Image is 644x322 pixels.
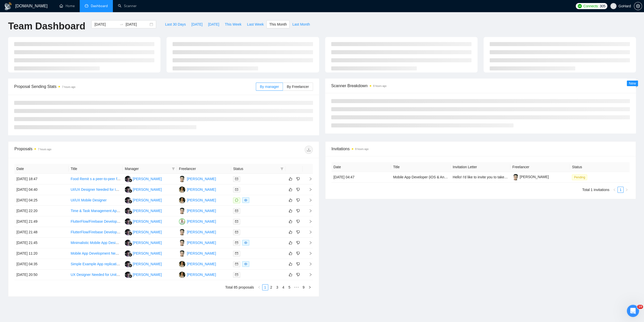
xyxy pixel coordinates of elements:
td: Food Remit s a peer-to-peer food remittance platform that enables families, friends to send receive [69,174,123,184]
img: BP [179,240,185,246]
th: Title [391,162,451,172]
span: Connects: [583,3,598,9]
button: like [287,261,294,267]
span: dislike [296,230,300,234]
div: [PERSON_NAME] [187,272,216,277]
img: RR [125,272,131,278]
div: [PERSON_NAME] [133,272,162,277]
div: [PERSON_NAME] [133,261,162,267]
a: BP[PERSON_NAME] [179,251,216,255]
span: Last Week [247,22,264,27]
td: [DATE] 04:47 [331,172,391,183]
td: FlutterFlow/Firebase Developer for Avatar AAC App (with minor custom Flutter code) [69,227,123,238]
a: RR[PERSON_NAME] [125,272,162,276]
time: 8 hours ago [373,85,387,87]
img: RR [125,176,131,182]
span: message [235,199,238,202]
img: RR [125,208,131,214]
span: filter [172,167,175,170]
a: RR[PERSON_NAME] [125,240,162,244]
span: [DATE] [208,22,219,27]
a: 3 [275,285,280,290]
img: RR [125,218,131,225]
a: Minimalistic Mobile App Designer Needed for Workout Tracker [71,241,168,245]
span: Pending [572,175,587,180]
td: [DATE] 04:40 [14,184,69,195]
img: gigradar-bm.png [129,253,132,257]
img: RR [125,240,131,246]
span: Dashboard [91,4,108,8]
img: IV [179,218,185,225]
div: Proposals [14,146,163,154]
button: [DATE] [205,20,222,28]
span: like [289,273,292,277]
a: 1 [618,187,623,193]
span: eye [244,199,247,202]
img: upwork-logo.png [578,4,582,8]
span: dislike [296,177,300,181]
a: 9 [301,285,306,290]
span: like [289,262,292,266]
button: dislike [295,261,301,267]
th: Freelancer [177,164,231,174]
div: [PERSON_NAME] [133,208,162,214]
a: RR[PERSON_NAME] [125,187,162,191]
div: [PERSON_NAME] [187,208,216,214]
img: BP [179,208,185,214]
td: UI/UX Designer Needed for Investor Mockup Application [69,184,123,195]
a: 5 [287,285,292,290]
span: right [305,252,312,255]
span: right [305,241,312,244]
td: [DATE] 04:25 [14,195,69,206]
span: dislike [296,209,300,213]
button: like [287,197,294,203]
a: UX Designer Needed for Unity Strategy Game [71,273,143,277]
a: RR[PERSON_NAME] [125,251,162,255]
td: Mobile App Development Needed [69,248,123,259]
img: gigradar-bm.png [129,221,132,225]
span: Invitations [331,146,630,152]
button: dislike [295,272,301,278]
a: OT[PERSON_NAME] [179,272,216,276]
div: [PERSON_NAME] [187,240,216,245]
td: FlutterFlow/Firebase Developer for Avatar AAC App (with minor custom Flutter code) [69,216,123,227]
img: OT [179,197,185,203]
button: left [611,187,617,193]
li: Previous Page [611,187,617,193]
iframe: Intercom live chat [627,305,639,317]
button: dislike [295,186,301,193]
button: like [287,229,294,235]
li: Total 1 invitations [582,187,609,193]
th: Invitation Letter [451,162,510,172]
span: dislike [296,262,300,266]
span: like [289,219,292,223]
a: 2 [268,285,274,290]
a: [PERSON_NAME] [512,175,549,179]
span: mail [235,273,238,276]
span: right [305,188,312,191]
span: Last 30 Days [165,22,186,27]
a: RR[PERSON_NAME] [125,209,162,213]
button: like [287,186,294,193]
span: right [305,198,312,202]
a: OT[PERSON_NAME] [179,187,216,191]
span: filter [279,165,284,173]
a: RR[PERSON_NAME] [125,198,162,202]
td: [DATE] 20:50 [14,270,69,280]
button: This Week [222,20,244,28]
span: user [612,4,615,8]
span: mail [235,252,238,255]
a: BP[PERSON_NAME] [179,177,216,181]
li: 9 [301,284,307,290]
img: RR [125,229,131,235]
time: 7 hours ago [62,86,75,88]
li: 5 [286,284,293,290]
img: RR [125,186,131,193]
td: [DATE] 21:48 [14,227,69,238]
button: dislike [295,176,301,182]
div: [PERSON_NAME] [187,251,216,256]
button: setting [634,2,642,10]
div: [PERSON_NAME] [187,261,216,267]
input: Start date [94,22,117,27]
button: right [624,187,630,193]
